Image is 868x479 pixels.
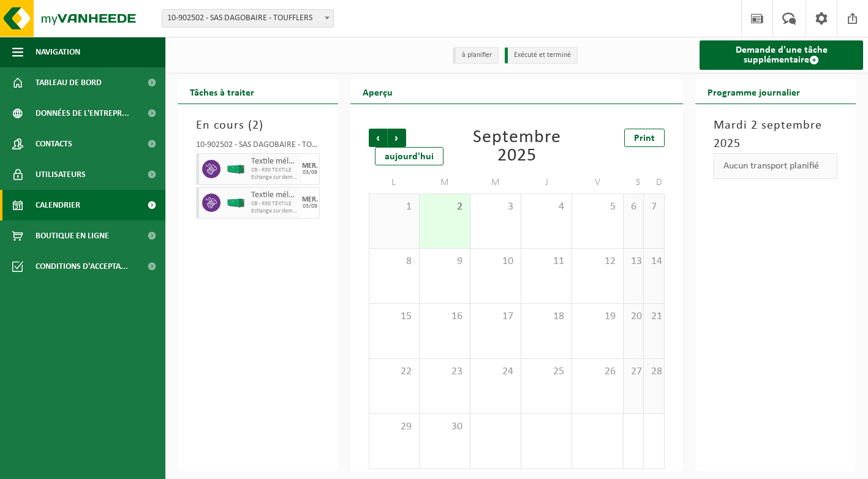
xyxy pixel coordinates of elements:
span: 12 [578,255,616,268]
div: 03/09 [303,170,317,176]
td: M [470,172,521,194]
span: Echange sur demande [251,208,298,215]
h3: En cours ( ) [196,116,320,135]
span: Conditions d'accepta... [36,251,128,282]
img: HK-XR-30-GN-00 [227,165,245,174]
span: 10-902502 - SAS DAGOBAIRE - TOUFFLERS [162,9,334,28]
span: 5 [578,200,616,214]
td: L [369,172,420,194]
span: CB - R30 TEXTILE [251,200,298,208]
span: 28 [650,365,658,379]
div: Aucun transport planifié [714,153,837,179]
div: MER. [302,162,318,170]
span: 26 [578,365,616,379]
td: V [572,172,623,194]
div: 10-902502 - SAS DAGOBAIRE - TOUFFLERS [196,141,320,153]
div: MER. [302,196,318,203]
h2: Tâches à traiter [178,80,266,104]
td: D [644,172,665,194]
span: 7 [650,200,658,214]
span: Précédent [369,129,387,147]
span: 9 [426,255,464,268]
span: 25 [527,365,565,379]
img: HK-XR-30-GN-00 [227,198,245,208]
span: Textile mélangé [251,190,298,200]
span: 1 [376,200,413,214]
span: Utilisateurs [36,159,86,190]
td: J [521,172,572,194]
span: 24 [477,365,515,379]
td: S [624,172,644,194]
span: 8 [376,255,413,268]
span: 16 [426,310,464,323]
a: Print [624,129,665,147]
span: 20 [630,310,638,323]
a: Demande d'une tâche supplémentaire [700,40,863,70]
span: 17 [477,310,515,323]
span: 11 [527,255,565,268]
span: Print [634,134,655,143]
span: Calendrier [36,190,80,221]
span: 14 [650,255,658,268]
span: 10-902502 - SAS DAGOBAIRE - TOUFFLERS [162,10,333,27]
span: Navigation [36,37,80,67]
span: 4 [527,200,565,214]
span: 3 [477,200,515,214]
div: 03/09 [303,203,317,209]
span: 19 [578,310,616,323]
span: 18 [527,310,565,323]
span: 21 [650,310,658,323]
span: 10 [477,255,515,268]
span: 23 [426,365,464,379]
span: 29 [376,420,413,434]
span: 6 [630,200,638,214]
span: Suivant [388,129,406,147]
li: Exécuté et terminé [505,47,578,64]
span: 27 [630,365,638,379]
span: 13 [630,255,638,268]
td: M [420,172,470,194]
span: 2 [426,200,464,214]
span: 30 [426,420,464,434]
h2: Programme journalier [695,80,812,104]
div: aujourd'hui [375,147,443,165]
span: Boutique en ligne [36,221,109,251]
span: 15 [376,310,413,323]
h2: Aperçu [350,80,405,104]
span: Données de l'entrepr... [36,98,129,129]
span: Tableau de bord [36,67,102,98]
span: Echange sur demande [251,174,298,181]
span: 2 [252,119,259,132]
span: Textile mélangé [251,157,298,167]
span: Contacts [36,129,72,159]
li: à planifier [453,47,499,64]
span: 22 [376,365,413,379]
h3: Mardi 2 septembre 2025 [714,116,837,153]
div: Septembre 2025 [465,129,569,165]
span: CB - R30 TEXTILE [251,167,298,174]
